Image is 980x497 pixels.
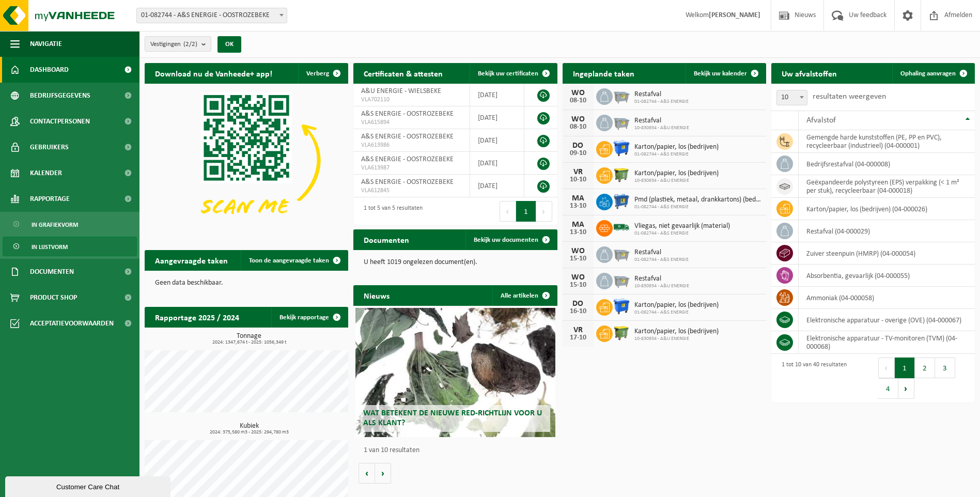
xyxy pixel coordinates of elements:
span: A&S ENERGIE - OOSTROZEBEKE [361,110,454,118]
a: Toon de aangevraagde taken [241,250,347,271]
span: 01-082744 - A&S ENERGIE [634,151,719,158]
button: Volgende [375,463,391,484]
button: 3 [935,358,955,378]
span: 01-082744 - A&S ENERGIE - OOSTROZEBEKE [136,8,287,23]
img: WB-2500-GAL-GY-01 [613,271,630,289]
button: 1 [895,358,915,378]
span: Bekijk uw kalender [694,70,747,77]
button: Next [898,378,914,399]
p: 1 van 10 resultaten [364,447,552,454]
span: Vliegas, niet gevaarlijk (material) [634,222,730,230]
img: WB-2500-GAL-GY-01 [613,245,630,262]
span: 10-830934 - A&U ENERGIE [634,125,689,131]
span: Documenten [30,259,74,285]
h2: Rapportage 2025 / 2024 [145,307,250,327]
td: [DATE] [470,175,524,197]
img: BL-SO-LV [613,219,630,236]
span: A&U ENERGIE - WIELSBEKE [361,87,441,95]
label: resultaten weergeven [813,92,886,101]
button: Verberg [298,63,347,84]
span: 01-082744 - A&S ENERGIE [634,309,719,316]
span: A&S ENERGIE - OOSTROZEBEKE [361,178,454,186]
td: ammoniak (04-000058) [799,287,975,309]
span: Rapportage [30,186,70,212]
img: Download de VHEPlus App [145,84,348,237]
div: 13-10 [568,203,588,210]
a: Bekijk rapportage [271,307,347,328]
div: 13-10 [568,229,588,236]
a: Alle artikelen [492,285,556,306]
td: gemengde harde kunststoffen (PE, PP en PVC), recycleerbaar (industrieel) (04-000001) [799,130,975,153]
a: In lijstvorm [3,237,137,256]
button: Next [536,201,552,222]
span: A&S ENERGIE - OOSTROZEBEKE [361,133,454,141]
p: U heeft 1019 ongelezen document(en). [364,259,547,266]
div: 16-10 [568,308,588,315]
span: Wat betekent de nieuwe RED-richtlijn voor u als klant? [363,409,542,427]
span: 2024: 375,580 m3 - 2025: 294,780 m3 [150,430,348,435]
span: 01-082744 - A&S ENERGIE [634,230,730,237]
span: 10 [776,90,807,105]
td: [DATE] [470,129,524,152]
h3: Tonnage [150,333,348,345]
h2: Ingeplande taken [563,63,645,83]
span: 01-082744 - A&S ENERGIE [634,99,689,105]
div: VR [568,326,588,334]
h2: Aangevraagde taken [145,250,238,270]
span: VLA613986 [361,141,462,149]
div: WO [568,89,588,97]
iframe: chat widget [5,474,173,497]
a: Bekijk uw certificaten [470,63,556,84]
span: Bekijk uw documenten [474,237,538,243]
span: 10 [777,90,807,105]
span: Toon de aangevraagde taken [249,257,329,264]
span: 01-082744 - A&S ENERGIE [634,204,761,210]
div: 15-10 [568,282,588,289]
div: DO [568,300,588,308]
div: 17-10 [568,334,588,341]
td: geëxpandeerde polystyreen (EPS) verpakking (< 1 m² per stuk), recycleerbaar (04-000018) [799,175,975,198]
span: 01-082744 - A&S ENERGIE [634,257,689,263]
span: VLA615894 [361,118,462,127]
div: 08-10 [568,123,588,131]
span: VLA612845 [361,187,462,195]
span: Bedrijfsgegevens [30,83,90,108]
td: zuiver steenpuin (HMRP) (04-000054) [799,242,975,265]
a: In grafiekvorm [3,214,137,234]
img: WB-2500-GAL-GY-01 [613,87,630,104]
a: Wat betekent de nieuwe RED-richtlijn voor u als klant? [355,308,555,437]
td: karton/papier, los (bedrijven) (04-000026) [799,198,975,220]
span: Product Shop [30,285,77,310]
span: Karton/papier, los (bedrijven) [634,143,719,151]
button: Previous [878,358,895,378]
div: WO [568,273,588,282]
span: Restafval [634,90,689,99]
td: [DATE] [470,84,524,106]
count: (2/2) [183,41,197,48]
span: Pmd (plastiek, metaal, drankkartons) (bedrijven) [634,196,761,204]
div: MA [568,221,588,229]
span: 01-082744 - A&S ENERGIE - OOSTROZEBEKE [137,8,287,23]
button: 1 [516,201,536,222]
h2: Download nu de Vanheede+ app! [145,63,283,83]
div: WO [568,115,588,123]
span: Contactpersonen [30,108,90,134]
img: WB-2500-GAL-GY-01 [613,113,630,131]
button: Vorige [359,463,375,484]
div: 09-10 [568,150,588,157]
div: 15-10 [568,255,588,262]
span: In grafiekvorm [32,215,78,235]
img: WB-1100-HPE-BE-01 [613,298,630,315]
div: DO [568,142,588,150]
a: Ophaling aanvragen [892,63,974,84]
span: 10-830934 - A&U ENERGIE [634,336,719,342]
span: Verberg [306,70,329,77]
span: Restafval [634,275,689,283]
strong: [PERSON_NAME] [709,11,760,19]
div: MA [568,194,588,203]
div: 10-10 [568,176,588,183]
span: VLA702110 [361,96,462,104]
td: restafval (04-000029) [799,220,975,242]
span: Karton/papier, los (bedrijven) [634,169,719,178]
